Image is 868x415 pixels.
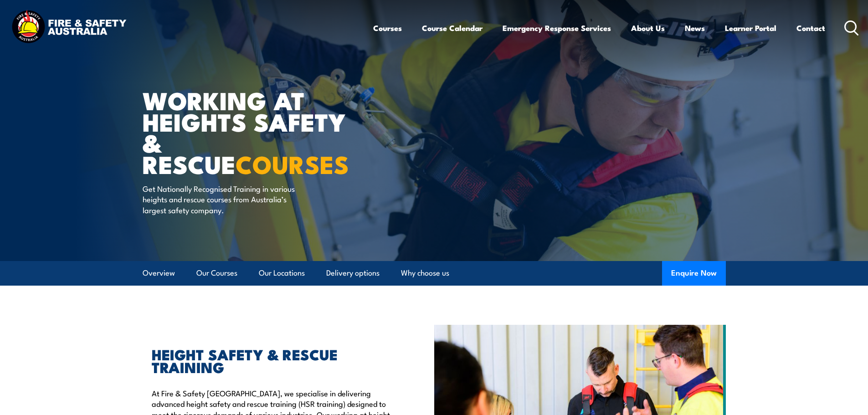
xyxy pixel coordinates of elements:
a: Why choose us [401,261,449,285]
a: Overview [143,261,175,285]
h2: HEIGHT SAFETY & RESCUE TRAINING [152,348,392,373]
a: Emergency Response Services [503,16,611,40]
a: Learner Portal [725,16,776,40]
a: News [685,16,705,40]
a: Our Courses [196,261,237,285]
p: Get Nationally Recognised Training in various heights and rescue courses from Australia’s largest... [143,183,309,215]
a: Courses [373,16,402,40]
a: Contact [796,16,825,40]
a: Delivery options [326,261,380,285]
button: Enquire Now [662,261,726,286]
a: Course Calendar [422,16,483,40]
strong: COURSES [236,144,349,182]
a: About Us [631,16,665,40]
h1: WORKING AT HEIGHTS SAFETY & RESCUE [143,89,368,174]
a: Our Locations [259,261,305,285]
